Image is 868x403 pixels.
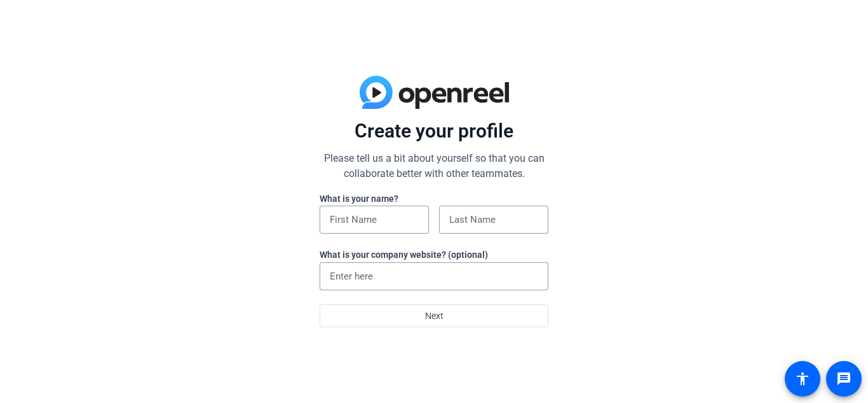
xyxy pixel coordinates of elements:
[449,212,538,227] input: Last Name
[320,304,548,327] button: Next
[795,371,810,386] mat-icon: accessibility
[320,250,488,260] label: What is your company website? (optional)
[330,269,538,284] input: Enter here
[425,304,444,328] span: Next
[320,194,398,204] label: What is your name?
[320,119,548,143] p: Create your profile
[360,76,509,109] img: blue-gradient.svg
[330,212,419,227] input: First Name
[320,151,548,181] p: Please tell us a bit about yourself so that you can collaborate better with other teammates.
[836,371,851,386] mat-icon: message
